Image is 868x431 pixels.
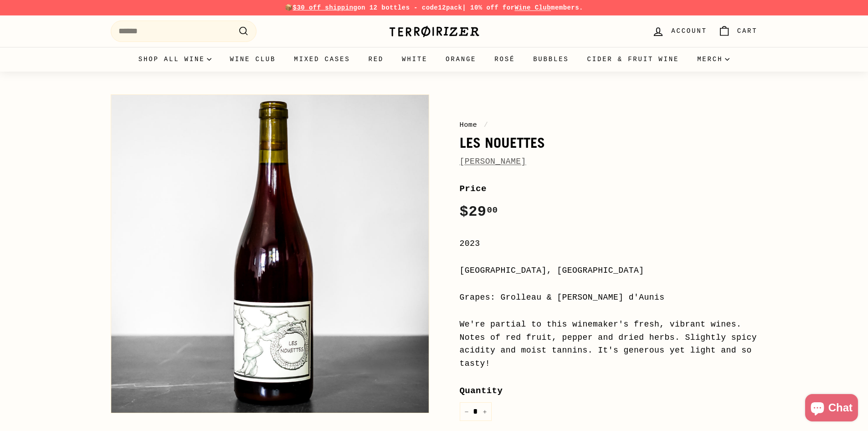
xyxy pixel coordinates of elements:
[487,205,498,215] sup: 00
[92,47,776,72] div: Primary
[578,47,688,72] a: Cider & Fruit Wine
[437,47,485,72] a: Orange
[129,47,221,72] summary: Shop all wine
[460,384,758,398] label: Quantity
[737,26,758,36] span: Cart
[460,237,758,250] div: 2023
[293,4,358,11] span: $30 off shipping
[460,182,758,196] label: Price
[671,26,707,36] span: Account
[460,121,478,129] a: Home
[460,135,758,151] h1: Les Nouettes
[713,18,763,45] a: Cart
[460,264,758,277] div: [GEOGRAPHIC_DATA], [GEOGRAPHIC_DATA]
[802,394,861,424] inbox-online-store-chat: Shopify online store chat
[221,47,285,72] a: Wine Club
[285,47,359,72] a: Mixed Cases
[647,18,712,45] a: Account
[460,157,526,166] a: [PERSON_NAME]
[485,47,524,72] a: Rosé
[111,95,429,413] img: Les Nouettes
[393,47,437,72] a: White
[460,291,758,304] div: Grapes: Grolleau & [PERSON_NAME] d'Aunis
[438,4,462,11] strong: 12pack
[460,402,492,421] input: quantity
[688,47,739,72] summary: Merch
[478,402,492,421] button: Increase item quantity by one
[359,47,393,72] a: Red
[524,47,578,72] a: Bubbles
[111,3,758,13] p: 📦 on 12 bottles - code | 10% off for members.
[460,318,758,370] div: We're partial to this winemaker's fresh, vibrant wines. Notes of red fruit, pepper and dried herb...
[460,203,498,220] span: $29
[460,119,758,130] nav: breadcrumbs
[460,402,473,421] button: Reduce item quantity by one
[514,4,551,11] a: Wine Club
[482,121,491,129] span: /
